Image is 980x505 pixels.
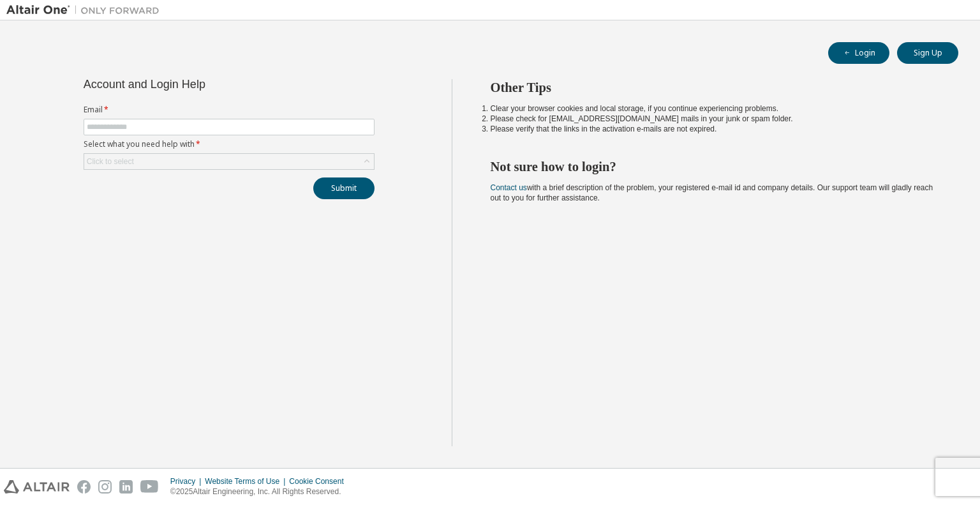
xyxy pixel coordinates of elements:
[119,480,133,494] img: linkedin.svg
[897,42,958,64] button: Sign Up
[491,124,936,134] li: Please verify that the links in the activation e-mails are not expired.
[491,158,936,175] h2: Not sure how to login?
[84,105,375,115] label: Email
[140,480,159,494] img: youtube.svg
[87,156,134,167] div: Click to select
[313,177,375,199] button: Submit
[170,486,352,497] p: © 2025 Altair Engineering, Inc. All Rights Reserved.
[84,154,374,169] div: Click to select
[84,79,316,89] div: Account and Login Help
[491,183,933,202] span: with a brief description of the problem, your registered e-mail id and company details. Our suppo...
[491,114,936,124] li: Please check for [EMAIL_ADDRESS][DOMAIN_NAME] mails in your junk or spam folder.
[491,79,936,96] h2: Other Tips
[6,4,166,17] img: Altair One
[491,183,527,192] a: Contact us
[98,480,112,494] img: instagram.svg
[4,480,70,494] img: altair_logo.svg
[289,476,351,486] div: Cookie Consent
[828,42,889,64] button: Login
[77,480,91,494] img: facebook.svg
[84,139,375,149] label: Select what you need help with
[170,476,205,486] div: Privacy
[491,103,936,114] li: Clear your browser cookies and local storage, if you continue experiencing problems.
[205,476,289,486] div: Website Terms of Use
